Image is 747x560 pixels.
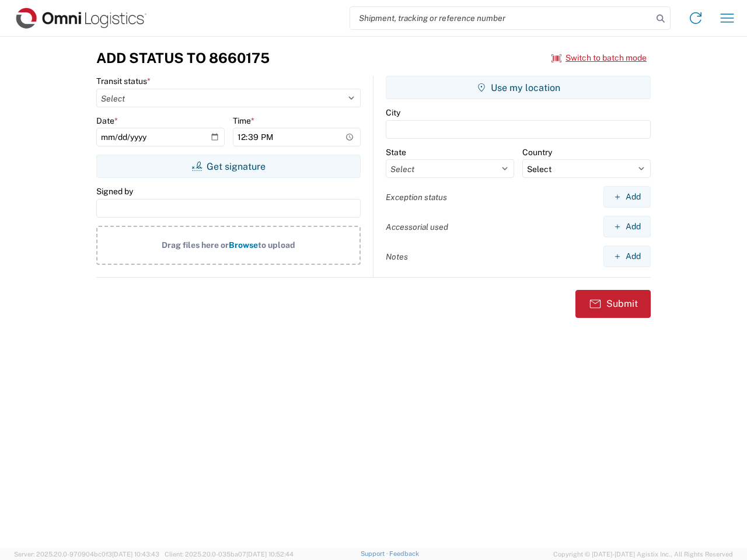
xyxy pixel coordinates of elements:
[112,551,159,558] span: [DATE] 10:43:43
[389,550,419,557] a: Feedback
[386,222,448,232] label: Accessorial used
[551,48,647,68] button: Switch to batch mode
[575,290,651,318] button: Submit
[96,186,133,197] label: Signed by
[386,192,447,202] label: Exception status
[165,551,294,558] span: Client: 2025.20.0-035ba07
[162,240,229,250] span: Drag files here or
[96,116,118,126] label: Date
[361,550,390,557] a: Support
[386,251,408,262] label: Notes
[603,216,651,237] button: Add
[386,147,406,157] label: State
[386,76,651,99] button: Use my location
[246,551,294,558] span: [DATE] 10:52:44
[522,147,552,157] label: Country
[233,116,254,126] label: Time
[386,107,400,118] label: City
[96,155,361,178] button: Get signature
[603,246,651,267] button: Add
[258,240,295,250] span: to upload
[229,240,258,250] span: Browse
[14,551,159,558] span: Server: 2025.20.0-970904bc0f3
[350,7,652,29] input: Shipment, tracking or reference number
[96,76,151,86] label: Transit status
[96,50,270,66] h3: Add Status to 8660175
[603,186,651,208] button: Add
[553,549,733,559] span: Copyright © [DATE]-[DATE] Agistix Inc., All Rights Reserved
